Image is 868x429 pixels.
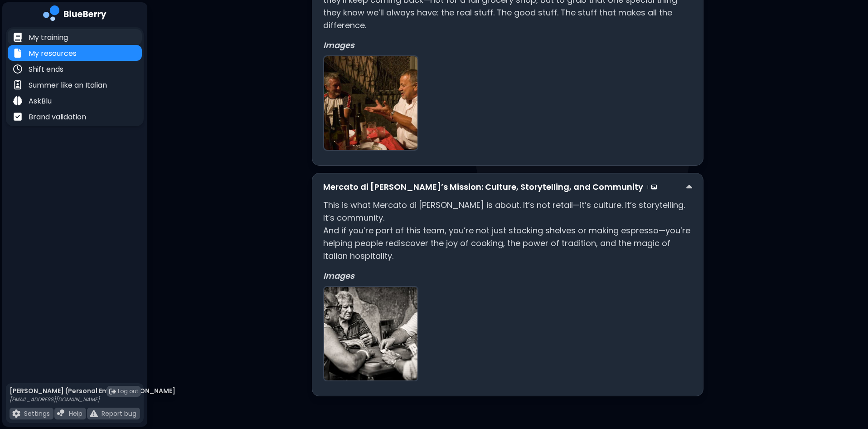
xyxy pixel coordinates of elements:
[57,409,65,418] img: file icon
[323,181,643,193] p: Mercato di [PERSON_NAME]’s Mission: Culture, Storytelling, and Community
[29,96,52,107] p: AskBlu
[323,39,692,52] p: Images
[651,184,657,190] img: image
[109,388,116,395] img: logout
[13,96,22,105] img: file icon
[12,409,20,418] img: file icon
[13,49,22,58] img: file icon
[29,48,77,59] p: My resources
[323,270,692,282] p: Images
[90,409,98,418] img: file icon
[43,5,107,24] img: company logo
[102,409,136,418] p: Report bug
[13,33,22,42] img: file icon
[118,388,138,395] span: Log out
[13,64,22,74] img: file icon
[29,64,63,75] p: Shift ends
[29,32,68,43] p: My training
[10,396,175,403] p: [EMAIL_ADDRESS][DOMAIN_NAME]
[13,80,22,89] img: file icon
[323,199,692,262] p: This is what Mercato di [PERSON_NAME] is about. It’s not retail—it’s culture. It’s storytelling. ...
[29,80,107,91] p: Summer like an Italian
[24,409,50,418] p: Settings
[324,56,417,150] img: Two Italians connecting over food and wine and talking with their hands
[686,182,692,192] img: down chevron
[647,183,657,191] div: 1
[324,287,417,380] img: Men playing cards (briscola) outside the grocer store cafe.
[29,112,86,123] p: Brand validation
[13,112,22,121] img: file icon
[69,409,82,418] p: Help
[10,387,175,395] p: [PERSON_NAME] (Personal Email) [PERSON_NAME]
